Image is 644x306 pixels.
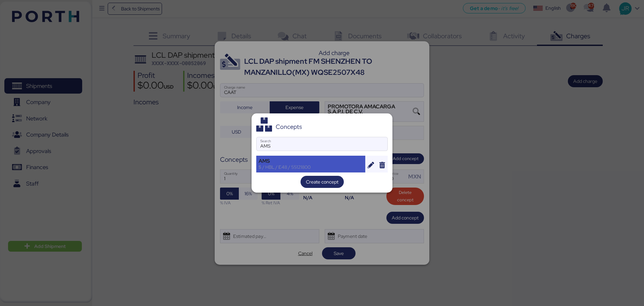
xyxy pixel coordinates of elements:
input: Search [257,137,387,151]
div: Concepts [276,124,302,130]
div: $ / HBL / E48 / 55121800 [259,164,363,170]
div: AMS [259,158,363,164]
button: Create concept [301,176,344,188]
span: Create concept [306,178,338,186]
